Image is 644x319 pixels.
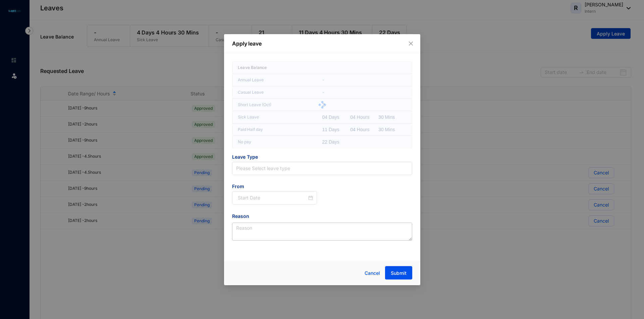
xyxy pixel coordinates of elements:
p: Apply leave [232,39,412,48]
label: Reason [232,213,254,220]
span: From [232,183,317,191]
span: Leave Type [232,154,412,162]
span: Submit [390,270,406,276]
span: close [408,41,414,46]
button: Submit [385,266,412,280]
textarea: Reason [232,223,412,241]
span: Cancel [364,269,380,277]
input: Start Date [238,194,307,202]
button: Close [407,40,415,47]
button: Cancel [359,266,385,280]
